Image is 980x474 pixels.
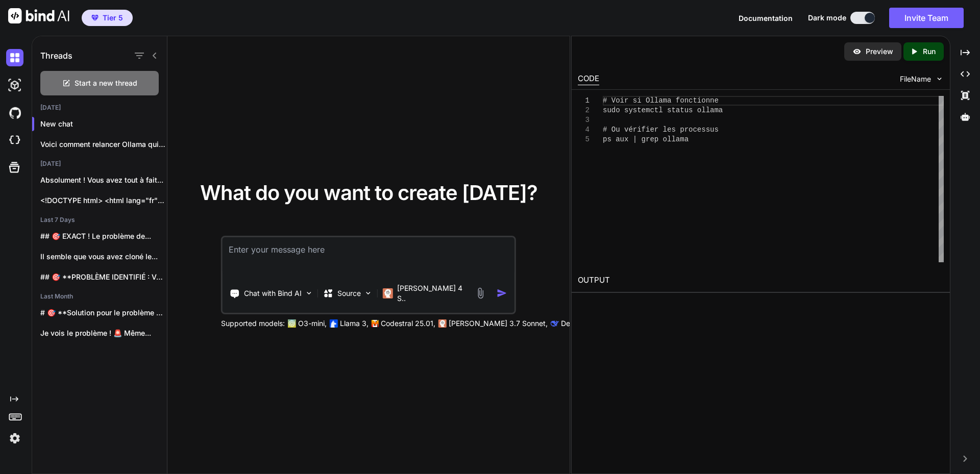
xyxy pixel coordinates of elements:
[75,78,137,88] span: Start a new thread
[381,318,435,329] p: Codestral 25.01,
[200,180,537,205] span: What do you want to create [DATE]?
[6,104,23,121] img: githubDark
[337,288,361,298] p: Source
[103,13,123,23] span: Tier 5
[82,10,133,26] button: premiumTier 5
[578,135,590,144] div: 5
[40,272,167,282] p: ## 🎯 **PROBLÈME IDENTIFIÉ : VALIDATION DE...
[40,308,167,318] p: # 🎯 **Solution pour le problème d'encodage...
[40,252,167,262] p: Il semble que vous avez cloné le...
[40,328,167,338] p: Je vois le problème ! 🚨 Même...
[91,15,99,21] img: premium
[935,74,944,83] img: chevron down
[497,288,507,298] img: icon
[578,96,590,106] div: 1
[6,132,23,149] img: cloudideIcon
[603,126,719,134] span: # Ou vérifier les processus
[475,287,486,299] img: attachment
[6,430,23,447] img: settings
[288,319,296,328] img: GPT-4
[578,73,599,85] div: CODE
[221,318,285,329] p: Supported models:
[32,104,167,112] h2: [DATE]
[923,46,936,57] p: Run
[900,74,931,84] span: FileName
[40,175,167,185] p: Absolument ! Vous avez tout à fait...
[40,231,167,241] p: ## 🎯 EXACT ! Le problème de...
[40,49,72,62] h1: Threads
[561,318,604,329] p: Deepseek R1
[578,115,590,125] div: 3
[244,288,302,298] p: Chat with Bind AI
[739,13,793,23] button: Documentation
[866,46,893,57] p: Preview
[32,160,167,168] h2: [DATE]
[305,289,313,297] img: Pick Tools
[40,119,167,129] p: New chat
[40,139,167,149] p: Voici comment relancer Ollama qui a une...
[383,288,393,298] img: Claude 4 Sonnet
[578,106,590,115] div: 2
[852,47,862,56] img: preview
[438,319,447,328] img: claude
[298,318,327,329] p: O3-mini,
[40,195,167,206] p: <!DOCTYPE html> <html lang="fr"> <head> <meta charset="UTF-8">...
[603,96,719,105] span: # Voir si Ollama fonctionne
[6,49,23,66] img: darkChat
[8,8,69,23] img: Bind AI
[572,268,950,292] h2: OUTPUT
[603,106,723,114] span: sudo systemctl status ollama
[397,283,471,304] p: [PERSON_NAME] 4 S..
[889,8,964,28] button: Invite Team
[330,319,338,328] img: Llama2
[449,318,548,329] p: [PERSON_NAME] 3.7 Sonnet,
[578,125,590,135] div: 4
[372,320,379,327] img: Mistral-AI
[6,77,23,94] img: darkAi-studio
[32,216,167,224] h2: Last 7 Days
[808,13,846,23] span: Dark mode
[739,14,793,22] span: Documentation
[340,318,369,329] p: Llama 3,
[551,319,559,328] img: claude
[364,289,373,297] img: Pick Models
[32,292,167,301] h2: Last Month
[603,135,689,143] span: ps aux | grep ollama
